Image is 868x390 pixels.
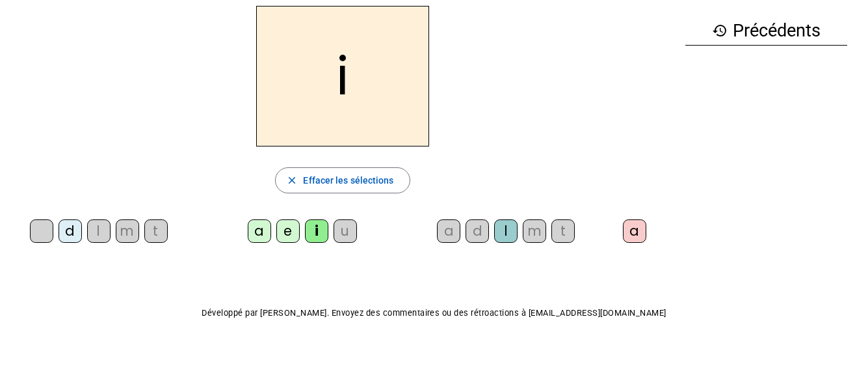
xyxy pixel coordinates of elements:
h3: Précédents [685,16,847,46]
div: l [494,219,518,243]
div: d [466,219,489,243]
mat-icon: history [712,23,728,38]
p: Développé par [PERSON_NAME]. Envoyez des commentaires ou des rétroactions à [EMAIL_ADDRESS][DOMAI... [10,305,858,321]
div: l [87,219,111,243]
div: a [437,219,460,243]
div: i [305,219,328,243]
div: d [59,219,82,243]
h2: i [256,6,429,146]
div: e [276,219,300,243]
div: a [623,219,646,243]
div: a [248,219,271,243]
mat-icon: close [286,174,298,186]
div: u [334,219,357,243]
button: Effacer les sélections [275,167,410,193]
span: Effacer les sélections [303,173,393,188]
div: m [116,219,139,243]
div: t [551,219,575,243]
div: t [144,219,168,243]
div: m [523,219,546,243]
